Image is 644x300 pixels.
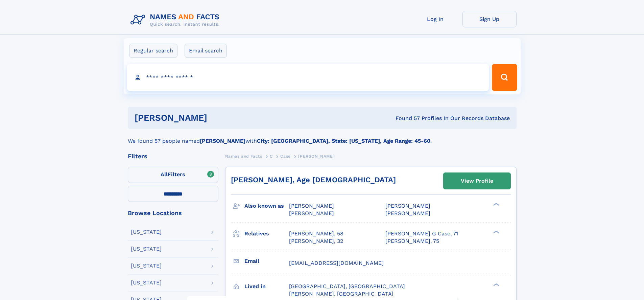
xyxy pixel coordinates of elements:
[225,152,262,160] a: Names and Facts
[128,210,218,216] div: Browse Locations
[492,282,500,287] div: ❯
[128,167,218,183] label: Filters
[385,230,458,237] a: [PERSON_NAME] G Case, 71
[289,230,343,237] a: [PERSON_NAME], 58
[127,64,489,91] input: search input
[128,11,225,29] img: Logo Names and Facts
[270,154,273,159] span: C
[244,228,289,239] h3: Relatives
[492,230,500,234] div: ❯
[444,173,510,189] a: View Profile
[270,152,273,160] a: C
[135,114,302,122] h1: [PERSON_NAME]
[257,138,430,144] b: City: [GEOGRAPHIC_DATA], State: [US_STATE], Age Range: 45-60
[244,281,289,292] h3: Lived in
[131,280,162,285] div: [US_STATE]
[289,291,393,297] span: [PERSON_NAME], [GEOGRAPHIC_DATA]
[244,200,289,212] h3: Also known as
[185,44,227,58] label: Email search
[461,173,493,189] div: View Profile
[231,176,396,184] a: [PERSON_NAME], Age [DEMOGRAPHIC_DATA]
[289,203,334,209] span: [PERSON_NAME]
[289,283,405,290] span: [GEOGRAPHIC_DATA], [GEOGRAPHIC_DATA]
[385,203,430,209] span: [PERSON_NAME]
[301,115,510,122] div: Found 57 Profiles In Our Records Database
[289,260,384,266] span: [EMAIL_ADDRESS][DOMAIN_NAME]
[462,11,517,27] a: Sign Up
[280,152,290,160] a: Case
[161,171,168,178] span: All
[128,153,218,159] div: Filters
[289,210,334,216] span: [PERSON_NAME]
[298,154,334,159] span: [PERSON_NAME]
[131,263,162,269] div: [US_STATE]
[131,246,162,252] div: [US_STATE]
[131,229,162,235] div: [US_STATE]
[408,11,462,27] a: Log In
[385,237,439,245] a: [PERSON_NAME], 75
[200,138,245,144] b: [PERSON_NAME]
[280,154,290,159] span: Case
[129,44,177,58] label: Regular search
[289,237,343,245] a: [PERSON_NAME], 32
[385,210,430,216] span: [PERSON_NAME]
[128,129,517,145] div: We found 57 people named with .
[492,202,500,207] div: ❯
[244,255,289,267] h3: Email
[492,64,517,91] button: Search Button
